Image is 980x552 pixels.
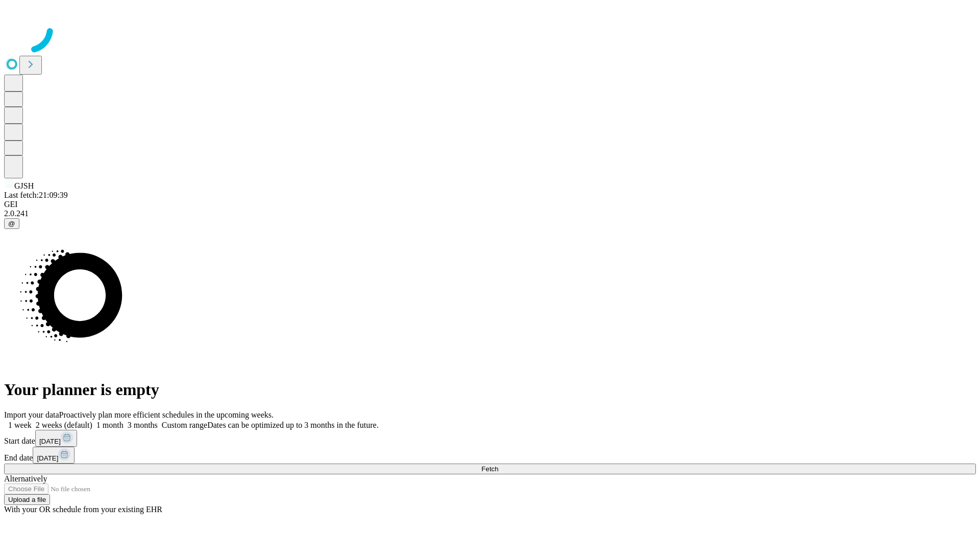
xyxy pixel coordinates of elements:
[59,410,274,419] span: Proactively plan more efficient schedules in the upcoming weeks.
[4,380,976,399] h1: Your planner is empty
[4,447,976,464] div: End date
[4,464,976,474] button: Fetch
[35,430,77,447] button: [DATE]
[96,421,124,429] span: 1 month
[128,421,158,429] span: 3 months
[207,421,378,429] span: Dates can be optimized up to 3 months in the future.
[4,200,976,209] div: GEI
[4,218,19,229] button: @
[33,447,75,464] button: [DATE]
[8,220,15,227] span: @
[4,430,976,447] div: Start date
[37,454,58,462] span: [DATE]
[4,505,162,514] span: With your OR schedule from your existing EHR
[162,421,207,429] span: Custom range
[4,494,50,505] button: Upload a file
[4,410,59,419] span: Import your data
[8,421,32,429] span: 1 week
[39,438,61,445] span: [DATE]
[481,465,498,473] span: Fetch
[4,474,47,483] span: Alternatively
[36,421,92,429] span: 2 weeks (default)
[14,181,34,190] span: GJSH
[4,191,68,199] span: Last fetch: 21:09:39
[4,209,976,218] div: 2.0.241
